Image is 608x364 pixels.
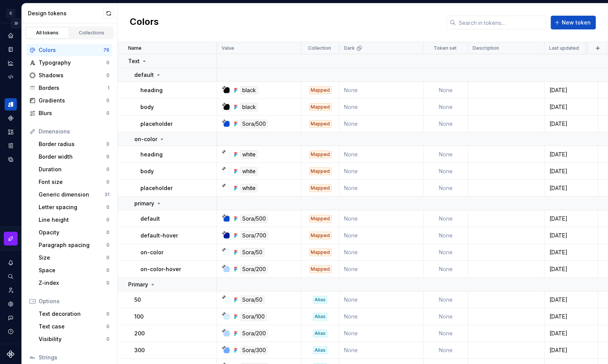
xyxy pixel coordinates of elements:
[36,308,112,320] a: Text decoration0
[36,163,112,175] a: Duration0
[313,296,327,304] div: Alias
[5,284,17,296] a: Invite team
[309,120,331,128] div: Mapped
[240,184,258,192] div: white
[309,265,331,273] div: Mapped
[339,325,424,342] td: None
[26,82,112,94] a: Borders1
[545,249,597,256] div: [DATE]
[28,30,67,36] div: All tokens
[2,5,20,21] button: C
[5,153,17,166] div: Data sources
[339,308,424,325] td: None
[456,16,546,29] input: Search in tokens...
[339,291,424,308] td: None
[5,298,17,310] a: Settings
[240,312,267,321] div: Sora/100
[424,244,468,261] td: None
[309,151,331,158] div: Mapped
[39,71,106,79] div: Shadows
[106,336,109,342] div: 0
[7,350,15,358] a: Supernova Logo
[5,43,17,55] div: Documentation
[39,128,109,135] div: Dimensions
[309,215,331,223] div: Mapped
[5,29,17,42] a: Home
[140,232,178,239] p: default-hover
[134,135,157,143] p: on-color
[39,59,106,67] div: Typography
[140,249,163,256] p: on-color
[545,86,597,94] div: [DATE]
[39,279,106,287] div: Z-index
[36,252,112,264] a: Size0
[11,18,21,29] button: Expand sidebar
[106,72,109,78] div: 0
[106,179,109,185] div: 0
[339,342,424,359] td: None
[5,257,17,269] button: Notifications
[39,297,109,305] div: Options
[106,166,109,172] div: 0
[106,242,109,248] div: 0
[140,120,173,128] p: placeholder
[39,335,106,343] div: Visibility
[134,200,154,207] p: primary
[240,150,258,159] div: white
[424,163,468,180] td: None
[106,141,109,147] div: 0
[39,266,106,274] div: Space
[339,244,424,261] td: None
[545,184,597,192] div: [DATE]
[339,180,424,197] td: None
[551,16,596,29] button: New token
[134,330,145,337] p: 200
[424,210,468,227] td: None
[222,45,234,51] p: Value
[339,115,424,132] td: None
[545,265,597,273] div: [DATE]
[545,167,597,175] div: [DATE]
[106,217,109,223] div: 0
[424,99,468,115] td: None
[39,310,106,318] div: Text decoration
[240,346,268,354] div: Sora/300
[108,85,109,91] div: 1
[39,153,106,161] div: Border width
[309,249,331,256] div: Mapped
[5,98,17,110] a: Design tokens
[140,167,154,175] p: body
[344,45,355,51] p: Dark
[39,97,106,104] div: Gradients
[39,84,108,92] div: Borders
[106,255,109,261] div: 0
[549,45,579,51] p: Last updated
[128,281,148,288] p: Primary
[26,94,112,107] a: Gradients0
[5,126,17,138] a: Assets
[240,231,268,240] div: Sora/700
[309,184,331,192] div: Mapped
[313,346,327,354] div: Alias
[36,138,112,150] a: Border radius0
[5,270,17,283] button: Search ⌘K
[545,346,597,354] div: [DATE]
[140,215,160,223] p: default
[36,264,112,276] a: Space0
[309,86,331,94] div: Mapped
[36,226,112,239] a: Opacity0
[424,146,468,163] td: None
[26,57,112,69] a: Typography0
[5,312,17,324] button: Contact support
[309,103,331,111] div: Mapped
[339,82,424,99] td: None
[140,151,163,158] p: heading
[134,71,154,79] p: default
[240,214,268,223] div: Sora/500
[39,229,106,236] div: Opacity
